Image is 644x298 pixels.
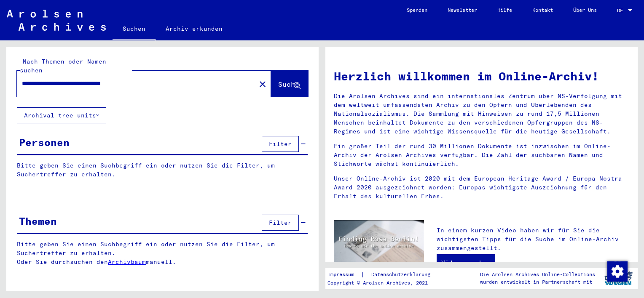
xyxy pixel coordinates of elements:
button: Suche [271,71,308,97]
span: Filter [269,219,292,226]
a: Datenschutzerklärung [365,270,440,279]
div: Personen [19,135,70,150]
img: Arolsen_neg.svg [7,10,106,31]
img: Zustimmung ändern [607,261,628,282]
a: Archiv erkunden [156,19,233,39]
button: Clear [254,75,271,92]
a: Archivbaum [108,258,146,266]
a: Impressum [327,270,361,279]
p: Bitte geben Sie einen Suchbegriff ein oder nutzen Sie die Filter, um Suchertreffer zu erhalten. [17,161,308,179]
div: Themen [19,213,57,229]
button: Filter [262,215,299,231]
p: wurden entwickelt in Partnerschaft mit [480,278,595,286]
p: Bitte geben Sie einen Suchbegriff ein oder nutzen Sie die Filter, um Suchertreffer zu erhalten. O... [17,240,308,266]
img: yv_logo.png [603,268,634,289]
img: video.jpg [334,220,424,269]
mat-icon: close [258,79,268,89]
span: Suche [278,80,299,88]
button: Filter [262,136,299,152]
button: Archival tree units [17,107,106,123]
span: Filter [269,140,292,148]
p: Die Arolsen Archives sind ein internationales Zentrum über NS-Verfolgung mit dem weltweit umfasse... [334,92,629,136]
p: Copyright © Arolsen Archives, 2021 [327,279,440,287]
p: Unser Online-Archiv ist 2020 mit dem European Heritage Award / Europa Nostra Award 2020 ausgezeic... [334,174,629,201]
div: | [327,270,440,279]
p: Die Arolsen Archives Online-Collections [480,271,595,278]
a: Suchen [113,19,156,40]
h1: Herzlich willkommen im Online-Archiv! [334,67,629,85]
a: Video ansehen [437,254,495,271]
p: In einem kurzen Video haben wir für Sie die wichtigsten Tipps für die Suche im Online-Archiv zusa... [437,226,629,253]
mat-label: Nach Themen oder Namen suchen [20,58,106,74]
p: Ein großer Teil der rund 30 Millionen Dokumente ist inzwischen im Online-Archiv der Arolsen Archi... [334,142,629,168]
span: DE [617,8,626,13]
